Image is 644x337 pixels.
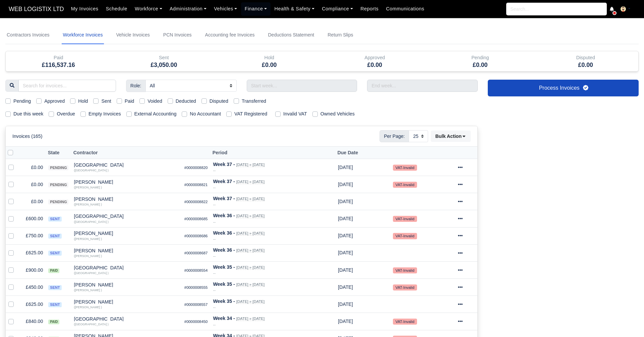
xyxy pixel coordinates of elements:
[393,216,417,222] small: VAT-Invalid
[338,199,353,204] span: 2 weeks from now
[338,250,353,255] span: 1 week from now
[48,268,59,273] span: paid
[74,317,179,321] div: [GEOGRAPHIC_DATA]
[74,271,108,275] small: ([GEOGRAPHIC_DATA] )
[326,26,354,44] a: Return Slips
[125,97,134,105] label: Paid
[210,97,228,105] label: Disputed
[13,110,43,118] label: Due this week
[213,202,216,206] i: --
[327,54,423,62] div: Approved
[213,254,216,258] i: --
[134,110,177,118] label: External Accounting
[393,267,417,273] small: VAT-Invalid
[236,163,265,167] small: [DATE] » [DATE]
[74,288,102,292] small: ([PERSON_NAME] )
[213,305,216,309] i: --
[48,320,59,324] span: paid
[210,2,241,15] a: Vehicles
[506,3,607,15] input: Search...
[338,284,353,290] span: 1 day from now
[213,323,216,327] i: --
[213,288,216,292] i: --
[213,299,235,304] strong: Week 35 -
[101,97,111,105] label: Sent
[241,2,271,15] a: Finance
[74,186,102,189] small: ([PERSON_NAME] )
[19,296,46,313] td: £625.00
[19,313,46,330] td: £840.00
[393,319,417,325] small: VAT-Invalid
[318,2,357,15] a: Compliance
[48,217,61,222] span: sent
[11,62,106,69] h5: £116,537.16
[322,51,428,71] div: Approved
[488,80,639,96] a: Process Invoices
[190,110,221,118] label: No Accountant
[431,131,471,142] button: Bulk Action
[74,220,108,224] small: ([GEOGRAPHIC_DATA] )
[213,196,235,201] strong: Week 37 -
[19,210,46,227] td: £600.00
[19,159,46,176] td: £0.00
[432,54,528,62] div: Pending
[236,265,265,270] small: [DATE] » [DATE]
[222,54,317,62] div: Hold
[74,169,108,172] small: ([GEOGRAPHIC_DATA] )
[213,281,235,287] strong: Week 35 -
[320,110,355,118] label: Owned Vehicles
[213,247,235,253] strong: Week 36 -
[19,193,46,210] td: £0.00
[48,182,68,187] span: pending
[74,282,179,287] div: [PERSON_NAME]
[213,213,235,218] strong: Week 36 -
[184,251,208,255] small: #0000008687
[610,305,644,337] iframe: Chat Widget
[393,182,417,188] small: VAT-Invalid
[11,54,106,62] div: Paid
[89,110,121,118] label: Empty Invoices
[393,284,417,290] small: VAT-Invalid
[126,80,146,92] span: Role:
[5,3,67,16] a: WEB LOGISTIX LTD
[74,248,179,253] div: [PERSON_NAME]
[57,110,75,118] label: Overdue
[74,231,179,236] div: [PERSON_NAME]
[393,165,417,171] small: VAT-Invalid
[184,268,208,272] small: #0000008554
[283,110,307,118] label: Invalid VAT
[184,285,208,289] small: #0000008555
[335,147,390,159] th: Due Date
[213,271,216,275] i: --
[210,147,335,159] th: Period
[102,2,131,15] a: Schedule
[18,80,116,92] input: Search for invoices...
[131,2,166,15] a: Workforce
[74,300,179,304] div: [PERSON_NAME]
[5,26,51,44] a: Contractors Invoices
[327,62,423,69] h5: £0.00
[379,130,409,142] span: Per Page:
[236,300,265,304] small: [DATE] » [DATE]
[19,244,46,261] td: £625.00
[338,302,353,307] span: 1 day from now
[213,264,235,270] strong: Week 35 -
[538,62,634,69] h5: £0.00
[74,214,179,219] div: [GEOGRAPHIC_DATA]
[267,26,315,44] a: Deductions Statement
[213,230,235,236] strong: Week 36 -
[74,265,179,270] div: [GEOGRAPHIC_DATA]
[71,147,181,159] th: Contractor
[338,319,353,324] span: 5 days ago
[213,220,216,224] i: --
[176,97,196,105] label: Deducted
[234,110,267,118] label: VAT Registered
[242,97,266,105] label: Transferred
[222,62,317,69] h5: £0.00
[74,203,102,206] small: ([PERSON_NAME] )
[44,97,65,105] label: Approved
[148,97,162,105] label: Voided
